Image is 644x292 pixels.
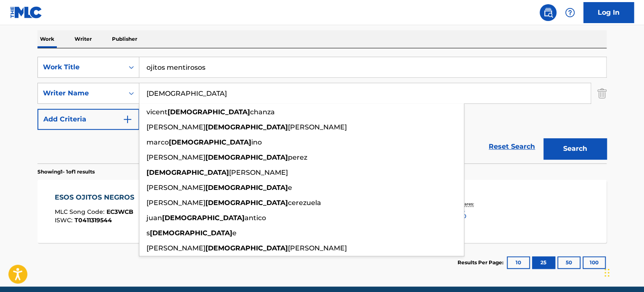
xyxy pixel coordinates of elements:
[602,252,644,292] iframe: Chat Widget
[37,180,607,243] a: ESOS OJITOS NEGROSMLC Song Code:EC3WCBISWC:T0411319544Writers (2)[PERSON_NAME] [PERSON_NAME]Recor...
[43,88,119,98] div: Writer Name
[122,114,133,124] img: 9d2ae6d4665cec9f34b9.svg
[288,244,347,252] span: [PERSON_NAME]
[205,244,288,252] strong: [DEMOGRAPHIC_DATA]
[245,214,266,222] span: antico
[597,83,607,104] img: Delete Criterion
[109,30,140,48] p: Publisher
[72,30,94,48] p: Writer
[557,256,580,269] button: 50
[562,4,578,21] div: Help
[75,216,112,224] span: T0411319544
[146,108,168,116] span: vicent
[543,138,607,159] button: Search
[540,4,556,21] a: Public Search
[604,260,609,285] div: Drag
[484,137,539,156] a: Reset Search
[146,123,205,131] span: [PERSON_NAME]
[106,208,133,216] span: EC3WCB
[55,216,75,224] span: ISWC :
[150,229,232,237] strong: [DEMOGRAPHIC_DATA]
[251,138,262,146] span: ino
[205,199,288,207] strong: [DEMOGRAPHIC_DATA]
[169,138,251,146] strong: [DEMOGRAPHIC_DATA]
[507,256,530,269] button: 10
[10,6,43,18] img: MLC Logo
[37,168,95,176] p: Showing 1 - 1 of 1 results
[232,229,237,237] span: e
[205,184,288,192] strong: [DEMOGRAPHIC_DATA]
[146,229,150,237] span: s
[250,108,275,116] span: chanza
[55,208,106,216] span: MLC Song Code :
[288,199,321,207] span: cerezuela
[146,214,162,222] span: juan
[146,199,205,207] span: [PERSON_NAME]
[565,8,575,18] img: help
[162,214,245,222] strong: [DEMOGRAPHIC_DATA]
[288,184,292,192] span: e
[205,123,288,131] strong: [DEMOGRAPHIC_DATA]
[146,184,205,192] span: [PERSON_NAME]
[288,153,307,161] span: perez
[43,62,119,72] div: Work Title
[55,192,138,203] div: ESOS OJITOS NEGROS
[583,256,606,269] button: 100
[532,256,555,269] button: 25
[37,109,139,130] button: Add Criteria
[205,153,288,161] strong: [DEMOGRAPHIC_DATA]
[168,108,250,116] strong: [DEMOGRAPHIC_DATA]
[146,168,229,176] strong: [DEMOGRAPHIC_DATA]
[543,8,553,18] img: search
[229,168,288,176] span: [PERSON_NAME]
[458,259,506,266] p: Results Per Page:
[146,244,205,252] span: [PERSON_NAME]
[146,153,205,161] span: [PERSON_NAME]
[288,123,347,131] span: [PERSON_NAME]
[37,57,607,163] form: Search Form
[146,138,169,146] span: marco
[583,2,634,23] a: Log In
[37,30,57,48] p: Work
